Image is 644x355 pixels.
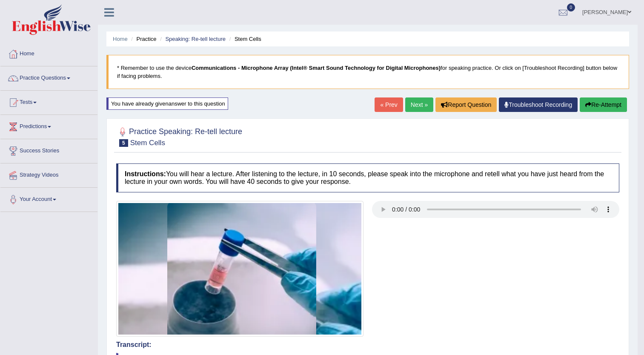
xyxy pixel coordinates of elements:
[116,163,619,192] h4: You will hear a lecture. After listening to the lecture, in 10 seconds, please speak into the mic...
[0,66,97,88] a: Practice Questions
[0,42,97,63] a: Home
[106,97,228,110] div: You have already given answer to this question
[116,341,619,349] h4: Transcript:
[113,36,128,42] a: Home
[0,188,97,209] a: Your Account
[435,97,497,112] button: Report Question
[0,91,97,112] a: Tests
[130,139,165,147] small: Stem Cells
[129,35,156,43] li: Practice
[227,35,261,43] li: Stem Cells
[165,36,226,42] a: Speaking: Re-tell lecture
[0,139,97,160] a: Success Stories
[106,55,629,89] blockquote: * Remember to use the device for speaking practice. Or click on [Troubleshoot Recording] button b...
[119,139,128,147] span: 5
[125,170,166,177] b: Instructions:
[0,163,97,185] a: Strategy Videos
[567,3,575,11] span: 0
[499,97,578,112] a: Troubleshoot Recording
[580,97,627,112] button: Re-Attempt
[192,65,441,71] b: Communications - Microphone Array (Intel® Smart Sound Technology for Digital Microphones)
[405,97,433,112] a: Next »
[375,97,403,112] a: « Prev
[116,126,242,147] h2: Practice Speaking: Re-tell lecture
[0,115,97,136] a: Predictions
